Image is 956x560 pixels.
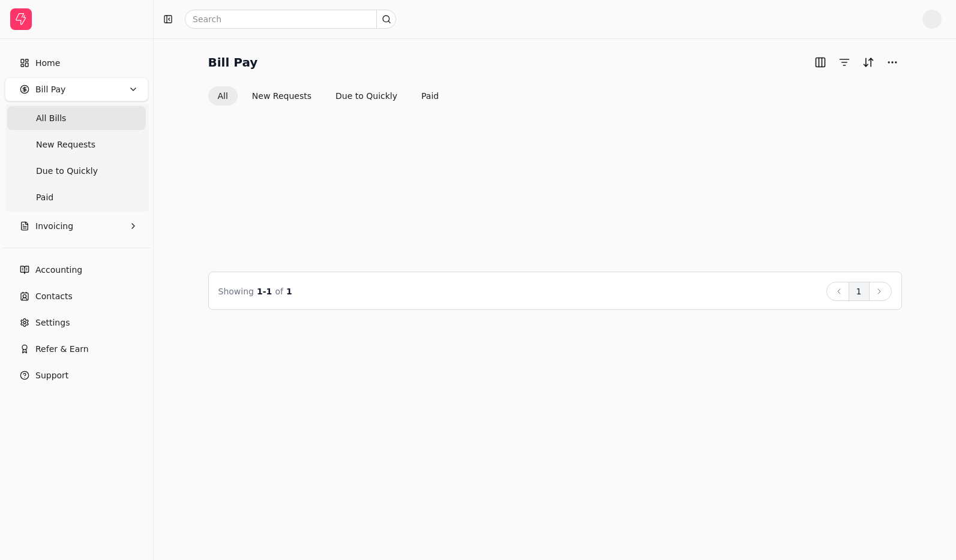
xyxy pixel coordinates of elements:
[326,86,407,106] button: Due to Quickly
[286,287,292,296] span: 1
[208,86,449,106] div: Invoice filter options
[5,311,148,335] a: Settings
[35,343,89,356] span: Refer & Earn
[257,287,272,296] span: 1 - 1
[208,53,258,72] h2: Bill Pay
[35,290,73,303] span: Contacts
[7,106,146,130] a: All Bills
[36,112,66,125] span: All Bills
[859,53,878,72] button: Sort
[35,369,68,382] span: Support
[5,51,148,75] a: Home
[7,159,146,183] a: Due to Quickly
[35,83,65,96] span: Bill Pay
[883,53,902,72] button: More
[185,10,396,29] input: Search
[5,258,148,282] a: Accounting
[208,86,238,106] button: All
[5,363,148,387] button: Support
[5,337,148,361] button: Refer & Earn
[242,86,321,106] button: New Requests
[412,86,448,106] button: Paid
[35,57,60,70] span: Home
[5,77,148,101] button: Bill Pay
[35,264,82,276] span: Accounting
[35,220,73,233] span: Invoicing
[218,287,254,296] span: Showing
[5,284,148,308] a: Contacts
[275,287,283,296] span: of
[36,139,95,151] span: New Requests
[36,191,53,204] span: Paid
[36,165,98,177] span: Due to Quickly
[7,185,146,209] a: Paid
[35,317,70,329] span: Settings
[849,282,870,301] button: 1
[7,133,146,156] a: New Requests
[5,214,148,238] button: Invoicing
